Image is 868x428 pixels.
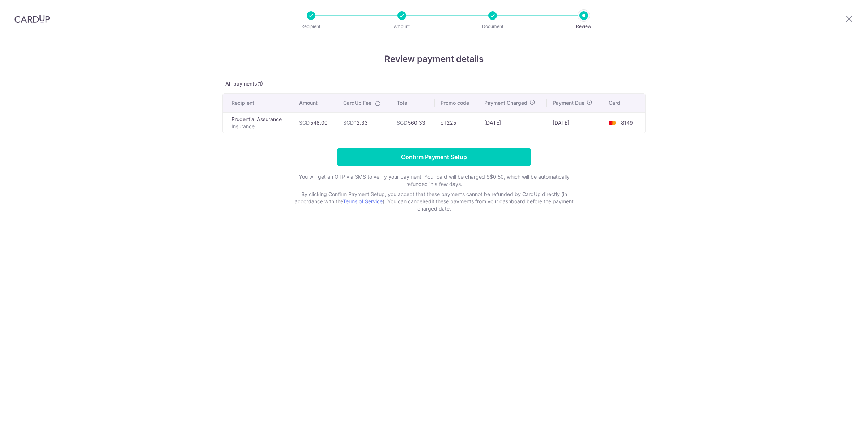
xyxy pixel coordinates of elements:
td: [DATE] [547,112,603,133]
img: <span class="translation_missing" title="translation missing: en.account_steps.new_confirm_form.b... [605,119,620,127]
iframe: Opens a widget where you can find more information [822,406,861,424]
th: Promo code [435,94,478,112]
span: SGD [397,120,407,126]
td: 12.33 [337,112,391,133]
td: Prudential Assurance [223,112,293,133]
span: Payment Due [553,99,584,107]
p: By clicking Confirm Payment Setup, you accept that these payments cannot be refunded by CardUp di... [289,191,579,212]
th: Recipient [223,94,293,112]
td: off225 [435,112,478,133]
img: CardUp [14,14,50,23]
p: Amount [375,23,429,30]
a: Terms of Service [343,198,383,204]
p: Insurance [231,123,288,130]
span: SGD [299,120,310,126]
span: SGD [343,120,354,126]
p: Document [466,23,519,30]
th: Total [391,94,435,112]
h4: Review payment details [222,53,646,66]
th: Amount [293,94,337,112]
span: CardUp Fee [343,99,371,107]
p: Recipient [284,23,338,30]
p: All payments(1) [222,80,646,87]
td: 560.33 [391,112,435,133]
p: Review [557,23,610,30]
td: [DATE] [478,112,547,133]
td: 548.00 [293,112,337,133]
span: Payment Charged [484,99,527,107]
input: Confirm Payment Setup [337,148,531,166]
p: You will get an OTP via SMS to verify your payment. Your card will be charged S$0.50, which will ... [289,173,579,188]
th: Card [603,94,645,112]
span: 8149 [621,120,633,126]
